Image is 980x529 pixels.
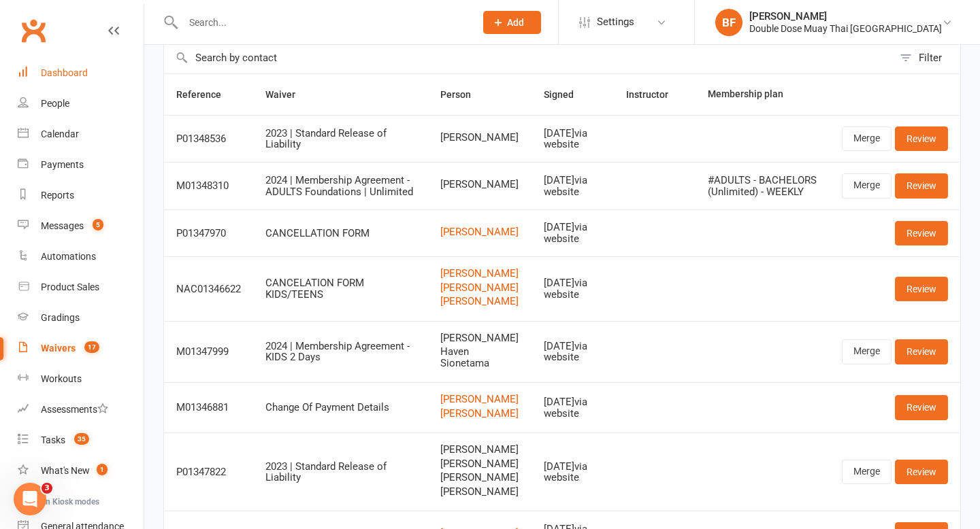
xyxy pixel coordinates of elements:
div: P01347822 [176,466,241,478]
a: [PERSON_NAME] [440,408,519,420]
span: Waiver [265,89,310,100]
span: [PERSON_NAME] [440,179,519,190]
span: 17 [84,341,99,353]
div: Product Sales [41,281,99,292]
div: CANCELATION FORM KIDS/TEENS [265,277,416,300]
span: Reference [176,89,236,100]
div: Payments [41,159,84,170]
div: Change Of Payment Details [265,402,416,413]
a: Review [895,277,948,301]
a: Review [895,221,948,245]
div: People [41,98,69,109]
a: Review [895,173,948,198]
a: Messages 5 [18,211,144,241]
div: 2023 | Standard Release of Liability [265,128,416,150]
div: Calendar [41,129,79,139]
span: 5 [93,219,103,231]
div: [DATE] via website [544,277,602,300]
div: [DATE] via website [544,175,602,197]
a: Review [895,395,948,420]
span: 1 [97,464,108,475]
a: Tasks 35 [18,425,144,456]
a: Merge [842,173,892,198]
div: BF [715,9,742,36]
input: Search... [179,13,465,32]
div: M01348310 [176,180,241,192]
div: Tasks [41,434,65,445]
button: Signed [544,86,589,103]
span: Signed [544,89,589,100]
div: 2024 | Membership Agreement - ADULTS Foundations | Unlimited [265,175,416,197]
div: What's New [41,465,90,476]
a: Assessments [18,394,144,425]
span: [PERSON_NAME] [440,332,519,344]
a: [PERSON_NAME] [440,268,519,279]
a: Review [895,339,948,364]
div: Filter [919,50,942,66]
span: [PERSON_NAME] [440,458,519,470]
button: Add [483,11,541,34]
a: [PERSON_NAME] [440,394,519,405]
a: Gradings [18,303,144,333]
div: 2023 | Standard Release of Liability [265,461,416,483]
div: Automations [41,251,96,262]
div: Gradings [41,312,80,323]
div: Workouts [41,373,82,384]
div: P01348536 [176,133,241,145]
div: [DATE] via website [544,341,602,363]
div: M01347999 [176,346,241,358]
a: Workouts [18,364,144,394]
span: [PERSON_NAME] [440,486,519,498]
a: People [18,88,144,119]
div: P01347970 [176,228,241,239]
span: Add [507,17,524,28]
button: Instructor [626,86,683,103]
a: [PERSON_NAME] [440,282,519,294]
a: Clubworx [16,14,50,48]
a: Dashboard [18,58,144,88]
div: [DATE] via website [544,461,602,483]
span: Person [440,89,486,100]
a: Merge [842,126,892,151]
div: Messages [41,220,84,231]
button: Reference [176,86,236,103]
div: CANCELLATION FORM [265,228,416,239]
div: #ADULTS - BACHELORS (Unlimited) - WEEKLY [708,175,817,197]
div: NAC01346622 [176,284,241,295]
iframe: Intercom live chat [14,483,46,515]
span: 3 [42,483,52,494]
span: 35 [74,433,89,445]
span: Haven Sionetama [440,346,519,369]
span: Instructor [626,89,683,100]
th: Membership plan [696,74,830,115]
a: Merge [842,460,892,484]
span: [PERSON_NAME] [440,132,519,143]
a: Review [895,460,948,484]
a: Review [895,126,948,151]
a: What's New1 [18,456,144,486]
div: Dashboard [41,67,88,78]
a: Payments [18,150,144,180]
div: M01346881 [176,402,241,413]
a: [PERSON_NAME] [440,296,519,307]
button: Person [440,86,486,103]
a: Merge [842,339,892,364]
div: 2024 | Membership Agreement - KIDS 2 Days [265,341,416,363]
a: Automations [18,241,144,272]
div: [DATE] via website [544,128,602,150]
div: [DATE] via website [544,222,602,244]
div: Reports [41,190,74,201]
div: [PERSON_NAME] [749,10,942,22]
button: Filter [893,42,960,73]
button: Waiver [265,86,310,103]
a: Product Sales [18,272,144,303]
div: Waivers [41,343,76,354]
span: Settings [597,7,634,37]
div: Assessments [41,404,108,415]
input: Search by contact [164,42,893,73]
a: Calendar [18,119,144,150]
div: [DATE] via website [544,396,602,419]
a: [PERSON_NAME] [440,226,519,238]
a: Waivers 17 [18,333,144,364]
span: [PERSON_NAME] [440,472,519,483]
